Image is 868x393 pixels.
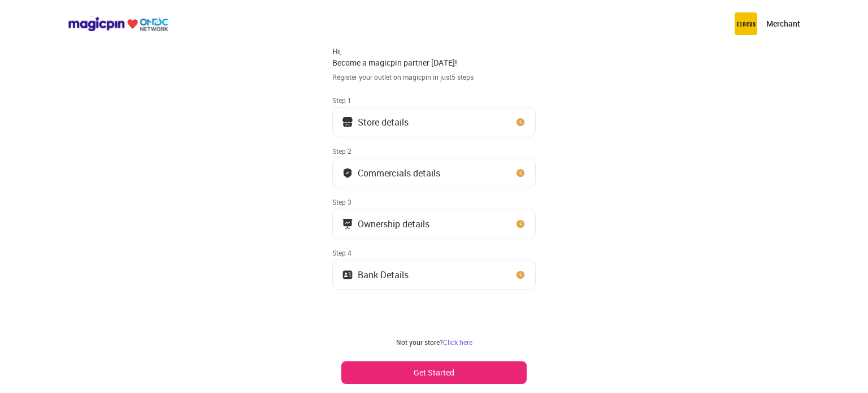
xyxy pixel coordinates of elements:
[342,167,353,179] img: bank_details_tick.fdc3558c.svg
[396,338,443,347] span: Not your store?
[342,269,353,280] img: ownership_icon.37569ceb.svg
[332,46,536,68] div: Hi, Become a magicpin partner [DATE]!
[358,221,429,227] div: Ownership details
[332,146,536,156] div: Step 2
[515,116,526,128] img: clock_icon_new.67dbf243.svg
[68,16,168,32] img: ondc-logo-new-small.8a59708e.svg
[332,248,536,257] div: Step 4
[332,158,536,188] button: Commercials details
[332,209,536,239] button: Ownership details
[342,116,353,128] img: storeIcon.9b1f7264.svg
[342,218,353,230] img: commercials_icon.983f7837.svg
[358,170,440,176] div: Commercials details
[332,72,536,82] div: Register your outlet on magicpin in just 5 steps
[735,12,757,35] img: circus.b677b59b.png
[341,361,527,384] button: Get Started
[766,18,800,29] p: Merchant
[515,167,526,179] img: clock_icon_new.67dbf243.svg
[358,119,409,125] div: Store details
[443,338,472,347] a: Click here
[515,218,526,230] img: clock_icon_new.67dbf243.svg
[358,272,409,278] div: Bank Details
[515,269,526,280] img: clock_icon_new.67dbf243.svg
[332,96,536,105] div: Step 1
[332,260,536,290] button: Bank Details
[332,107,536,137] button: Store details
[332,197,536,206] div: Step 3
